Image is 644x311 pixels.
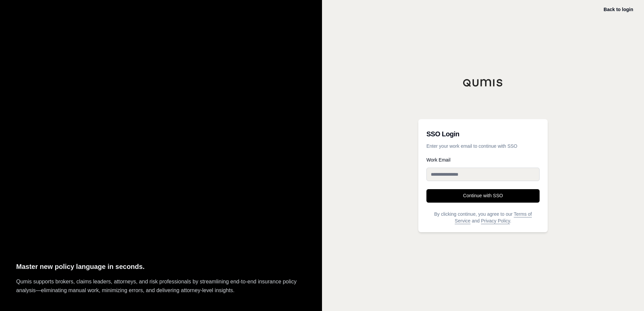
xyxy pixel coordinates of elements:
button: Continue with SSO [426,189,540,203]
a: Back to login [604,7,633,12]
a: Privacy Policy [481,218,510,223]
h3: SSO Login [426,127,540,141]
label: Work Email [426,158,540,162]
p: Qumis supports brokers, claims leaders, attorneys, and risk professionals by streamlining end-to-... [16,277,306,295]
p: Enter your work email to continue with SSO [426,143,540,149]
p: By clicking continue, you agree to our and . [426,211,540,224]
img: Qumis [463,79,503,87]
p: Master new policy language in seconds. [16,261,306,272]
